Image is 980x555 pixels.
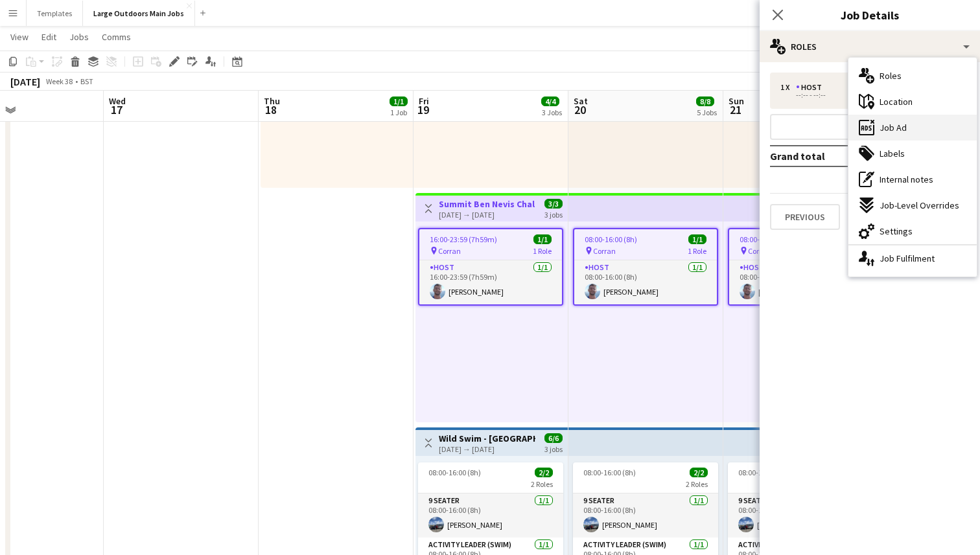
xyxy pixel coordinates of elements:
[880,174,933,185] span: Internal notes
[428,468,481,477] span: 08:00-16:00 (8h)
[64,28,94,45] a: Jobs
[780,83,796,92] div: 1 x
[430,234,497,244] span: 16:00-23:59 (7h59m)
[585,234,637,244] span: 08:00-16:00 (8h)
[97,28,136,45] a: Comms
[880,148,905,159] span: Labels
[262,102,280,117] span: 18
[264,95,280,107] span: Thu
[688,246,706,256] span: 1 Role
[102,31,131,43] span: Comms
[780,92,946,98] div: --:-- - --:--
[43,76,75,86] span: Week 38
[439,210,535,220] div: [DATE] → [DATE]
[10,75,40,88] div: [DATE]
[544,443,563,454] div: 3 jobs
[880,70,902,82] span: Roles
[438,246,461,256] span: Corran
[80,76,93,86] div: BST
[748,246,771,256] span: Corran
[541,96,559,106] span: 4/4
[740,234,792,244] span: 08:00-16:00 (8h)
[439,444,535,454] div: [DATE] → [DATE]
[109,95,126,107] span: Wed
[542,108,562,117] div: 3 Jobs
[417,102,429,117] span: 19
[83,1,195,26] button: Large Outdoors Main Jobs
[770,146,892,166] td: Grand total
[107,102,126,117] span: 17
[729,95,744,107] span: Sun
[439,198,535,210] h3: Summit Ben Nevis Challenge Weekend
[583,468,636,477] span: 08:00-16:00 (8h)
[573,228,718,306] app-job-card: 08:00-16:00 (8h)1/1 Corran1 RoleHost1/108:00-16:00 (8h)[PERSON_NAME]
[5,28,34,45] a: View
[533,246,552,256] span: 1 Role
[760,31,980,62] div: Roles
[729,260,872,304] app-card-role: Host1/108:00-16:00 (8h)[PERSON_NAME]
[390,96,408,106] span: 1/1
[10,31,29,43] span: View
[390,108,407,117] div: 1 Job
[544,433,563,443] span: 6/6
[573,493,718,538] app-card-role: 9 Seater1/108:00-16:00 (8h)[PERSON_NAME]
[880,122,907,133] span: Job Ad
[535,468,553,477] span: 2/2
[760,6,980,23] h3: Job Details
[69,31,89,43] span: Jobs
[690,468,708,477] span: 2/2
[419,95,429,107] span: Fri
[531,479,553,489] span: 2 Roles
[697,108,717,117] div: 5 Jobs
[36,28,62,45] a: Edit
[696,96,714,106] span: 8/8
[848,245,977,271] div: Job Fulfilment
[880,225,913,237] span: Settings
[593,246,616,256] span: Corran
[574,260,717,304] app-card-role: Host1/108:00-16:00 (8h)[PERSON_NAME]
[727,102,744,117] span: 21
[770,114,970,140] button: Add role
[686,479,708,489] span: 2 Roles
[688,234,706,244] span: 1/1
[439,433,535,444] h3: Wild Swim - [GEOGRAPHIC_DATA]
[738,468,791,477] span: 08:00-16:00 (8h)
[41,31,56,43] span: Edit
[796,83,827,92] div: Host
[880,199,959,211] span: Job-Level Overrides
[27,1,83,26] button: Templates
[418,493,563,538] app-card-role: 9 Seater1/108:00-16:00 (8h)[PERSON_NAME]
[544,199,563,209] span: 3/3
[728,228,873,306] app-job-card: 08:00-16:00 (8h)1/1 Corran1 RoleHost1/108:00-16:00 (8h)[PERSON_NAME]
[880,96,913,108] span: Location
[419,260,562,304] app-card-role: Host1/116:00-23:59 (7h59m)[PERSON_NAME]
[418,228,563,306] app-job-card: 16:00-23:59 (7h59m)1/1 Corran1 RoleHost1/116:00-23:59 (7h59m)[PERSON_NAME]
[574,95,588,107] span: Sat
[544,209,563,220] div: 3 jobs
[572,102,588,117] span: 20
[770,204,840,230] button: Previous
[728,493,873,538] app-card-role: 9 Seater1/108:00-16:00 (8h)[PERSON_NAME]
[533,234,552,244] span: 1/1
